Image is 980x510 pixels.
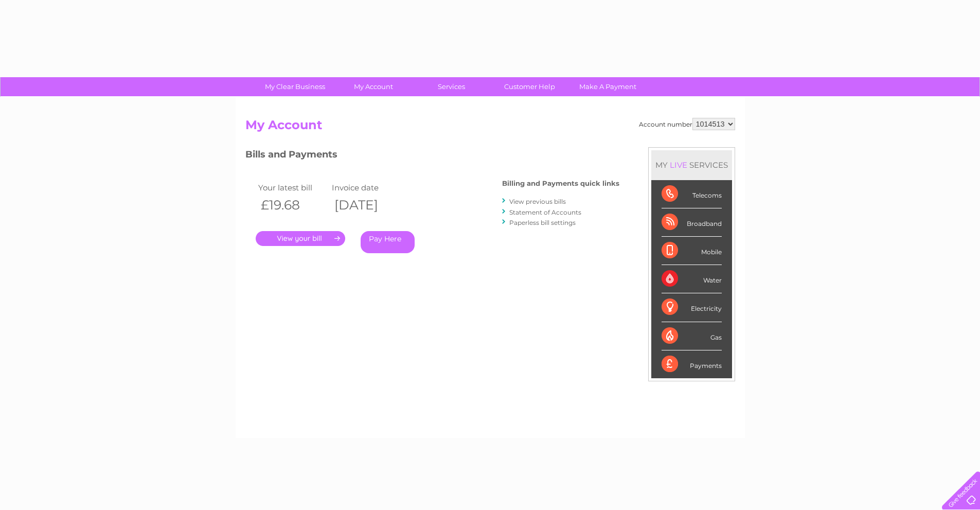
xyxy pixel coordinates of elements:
[662,180,722,208] div: Telecoms
[651,150,732,180] div: MY SERVICES
[245,118,735,137] h2: My Account
[331,77,416,96] a: My Account
[662,237,722,265] div: Mobile
[662,322,722,350] div: Gas
[253,77,337,96] a: My Clear Business
[668,160,689,170] div: LIVE
[662,293,722,322] div: Electricity
[256,181,330,195] td: Your latest bill
[639,118,735,130] div: Account number
[256,231,345,246] a: .
[509,208,581,216] a: Statement of Accounts
[509,219,576,226] a: Paperless bill settings
[329,195,403,216] th: [DATE]
[662,265,722,293] div: Water
[245,147,619,165] h3: Bills and Payments
[487,77,572,96] a: Customer Help
[409,77,494,96] a: Services
[361,231,415,253] a: Pay Here
[662,208,722,237] div: Broadband
[329,181,403,195] td: Invoice date
[565,77,650,96] a: Make A Payment
[662,350,722,378] div: Payments
[509,198,566,205] a: View previous bills
[256,195,330,216] th: £19.68
[502,180,619,187] h4: Billing and Payments quick links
